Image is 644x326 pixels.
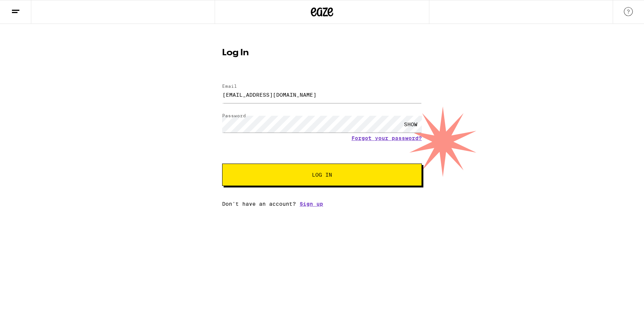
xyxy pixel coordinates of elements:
div: SHOW [400,116,422,133]
input: Email [222,86,422,103]
button: Log In [222,164,422,186]
span: Log In [312,172,332,177]
label: Email [222,84,237,89]
label: Password [222,113,246,118]
a: Forgot your password? [351,135,422,141]
div: Don't have an account? [222,201,422,207]
a: Sign up [300,201,323,207]
h1: Log In [222,49,422,58]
